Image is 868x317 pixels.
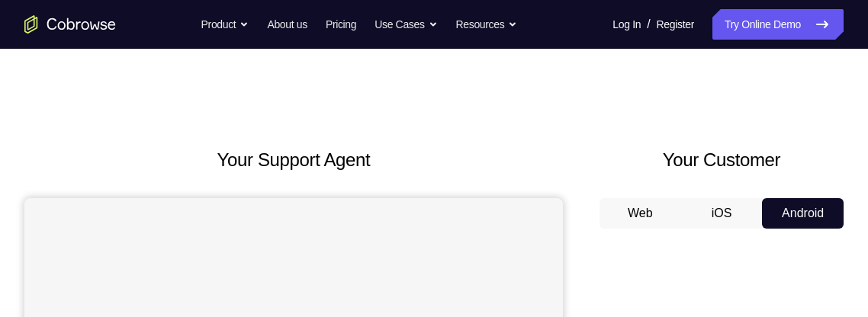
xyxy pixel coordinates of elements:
[24,15,116,34] a: Go to the home page
[762,198,844,229] button: Android
[600,198,681,229] button: Web
[24,146,563,174] h2: Your Support Agent
[600,146,844,174] h2: Your Customer
[267,9,307,40] a: About us
[647,15,650,34] span: /
[456,9,518,40] button: Resources
[612,9,641,40] a: Log In
[657,9,694,40] a: Register
[712,9,844,40] a: Try Online Demo
[326,9,356,40] a: Pricing
[201,9,249,40] button: Product
[375,9,437,40] button: Use Cases
[681,198,763,229] button: iOS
